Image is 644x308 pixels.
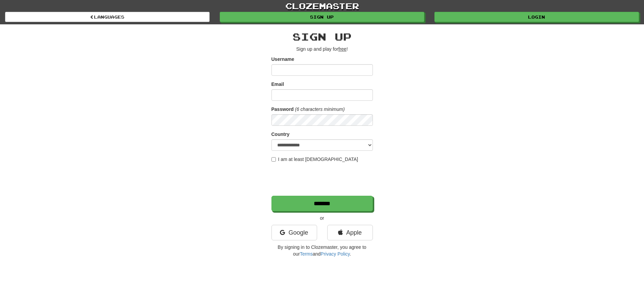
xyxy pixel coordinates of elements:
[271,31,373,42] h2: Sign up
[295,106,345,112] em: (6 characters minimum)
[338,46,347,52] u: free
[5,12,210,22] a: Languages
[271,244,373,257] p: By signing in to Clozemaster, you agree to our and .
[327,225,373,240] a: Apple
[271,106,294,113] label: Password
[271,225,317,240] a: Google
[300,251,313,257] a: Terms
[271,131,290,138] label: Country
[271,56,294,63] label: Username
[271,215,373,221] p: or
[434,12,639,22] a: Login
[271,156,358,163] label: I am at least [DEMOGRAPHIC_DATA]
[271,46,373,52] p: Sign up and play for !
[220,12,424,22] a: Sign up
[271,157,276,162] input: I am at least [DEMOGRAPHIC_DATA]
[271,81,284,88] label: Email
[320,251,350,257] a: Privacy Policy
[271,166,374,192] iframe: reCAPTCHA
